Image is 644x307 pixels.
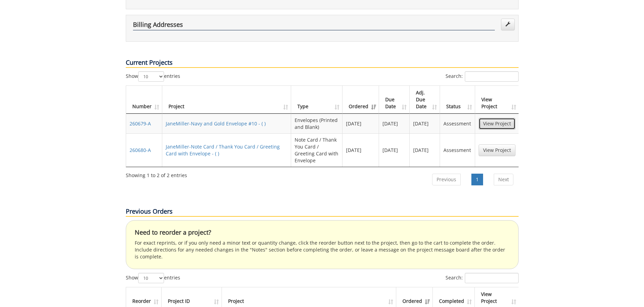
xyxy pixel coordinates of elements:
a: View Project [479,144,515,156]
th: Due Date: activate to sort column ascending [379,86,410,114]
label: Show entries [126,71,180,82]
th: Status: activate to sort column ascending [440,86,475,114]
a: Edit Addresses [501,19,515,30]
th: View Project: activate to sort column ascending [475,86,519,114]
td: [DATE] [379,133,410,167]
td: Envelopes (Printed and Blank) [291,114,343,133]
td: [DATE] [379,114,410,133]
label: Search: [446,71,519,82]
td: [DATE] [410,114,440,133]
a: 260680-A [130,147,151,153]
a: 260679-A [130,120,151,127]
td: [DATE] [343,133,379,167]
select: Showentries [138,71,164,82]
a: Next [494,174,513,185]
a: View Project [479,118,515,130]
a: JaneMiller-Note Card / Thank You Card / Greeting Card with Envelope - ( ) [166,143,280,157]
a: JaneMiller-Navy and Gold Envelope #10 - ( ) [166,120,266,127]
td: Assessment [440,133,475,167]
p: Previous Orders [126,207,519,217]
p: Current Projects [126,58,519,68]
a: Previous [432,174,461,185]
input: Search: [465,273,519,283]
th: Type: activate to sort column ascending [291,86,343,114]
input: Search: [465,71,519,82]
a: 1 [471,174,483,185]
th: Adj. Due Date: activate to sort column ascending [410,86,440,114]
h4: Need to reorder a project? [135,229,510,236]
label: Search: [446,273,519,283]
label: Show entries [126,273,180,283]
th: Number: activate to sort column ascending [126,86,162,114]
td: Note Card / Thank You Card / Greeting Card with Envelope [291,133,343,167]
td: [DATE] [410,133,440,167]
td: Assessment [440,114,475,133]
select: Showentries [138,273,164,283]
h4: Billing Addresses [133,21,495,30]
th: Ordered: activate to sort column ascending [343,86,379,114]
div: Showing 1 to 2 of 2 entries [126,169,187,179]
p: For exact reprints, or if you only need a minor text or quantity change, click the reorder button... [135,239,510,260]
th: Project: activate to sort column ascending [162,86,292,114]
td: [DATE] [343,114,379,133]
